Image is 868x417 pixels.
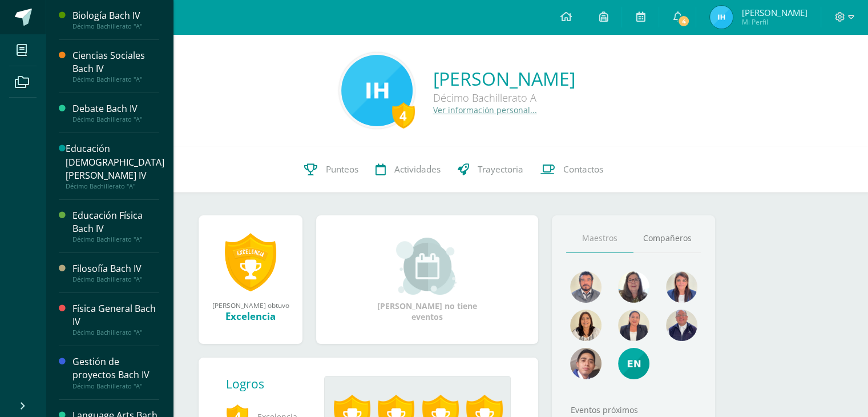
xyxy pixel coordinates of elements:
[72,382,159,390] div: Décimo Bachillerato "A"
[677,15,690,27] span: 4
[433,105,537,115] a: Ver información personal...
[570,348,601,379] img: 669d48334454096e69cb10173402f625.png
[72,262,159,283] a: Filosofía Bach IVDécimo Bachillerato "A"
[741,7,807,18] span: [PERSON_NAME]
[296,147,367,193] a: Punteos
[72,275,159,283] div: Décimo Bachillerato "A"
[72,328,159,336] div: Décimo Bachillerato "A"
[72,49,159,83] a: Ciencias Sociales Bach IVDécimo Bachillerato "A"
[72,102,159,115] div: Debate Bach IV
[210,310,291,323] div: Excelencia
[478,163,523,175] span: Trayectoria
[72,115,159,123] div: Décimo Bachillerato "A"
[72,209,159,235] div: Educación Física Bach IV
[618,348,649,379] img: e4e25d66bd50ed3745d37a230cf1e994.png
[72,302,159,336] a: Física General Bach IVDécimo Bachillerato "A"
[226,376,315,392] div: Logros
[570,271,601,303] img: bd51737d0f7db0a37ff170fbd9075162.png
[566,404,701,415] div: Eventos próximos
[396,238,458,295] img: event_small.png
[72,355,159,382] div: Gestión de proyectos Bach IV
[741,17,807,27] span: Mi Perfil
[326,163,358,175] span: Punteos
[666,310,697,341] img: 63c37c47648096a584fdd476f5e72774.png
[72,75,159,83] div: Décimo Bachillerato "A"
[66,142,164,182] div: Educación [DEMOGRAPHIC_DATA][PERSON_NAME] IV
[72,9,159,30] a: Biología Bach IVDécimo Bachillerato "A"
[66,182,164,190] div: Décimo Bachillerato "A"
[210,300,291,310] div: [PERSON_NAME] obtuvo
[72,355,159,390] a: Gestión de proyectos Bach IVDécimo Bachillerato "A"
[633,224,701,253] a: Compañeros
[710,6,733,29] img: 043e0417c7b4bbce082b72227dddb036.png
[72,235,159,243] div: Décimo Bachillerato "A"
[341,55,413,126] img: f67dbd98502de12d3389974a71c2d4e0.png
[72,302,159,328] div: Física General Bach IV
[72,102,159,123] a: Debate Bach IVDécimo Bachillerato "A"
[72,209,159,243] a: Educación Física Bach IVDécimo Bachillerato "A"
[532,147,612,193] a: Contactos
[66,142,164,190] a: Educación [DEMOGRAPHIC_DATA][PERSON_NAME] IVDécimo Bachillerato "A"
[566,224,633,253] a: Maestros
[618,271,649,303] img: a4871f238fc6f9e1d7ed418e21754428.png
[394,163,441,175] span: Actividades
[433,66,575,91] a: [PERSON_NAME]
[449,147,532,193] a: Trayectoria
[367,147,449,193] a: Actividades
[570,310,601,341] img: 876c69fb502899f7a2bc55a9ba2fa0e7.png
[618,310,649,341] img: a5d4b362228ed099ba10c9d3d1eca075.png
[72,22,159,30] div: Décimo Bachillerato "A"
[433,91,575,105] div: Décimo Bachillerato A
[72,49,159,75] div: Ciencias Sociales Bach IV
[563,163,603,175] span: Contactos
[72,262,159,275] div: Filosofía Bach IV
[72,9,159,22] div: Biología Bach IV
[392,102,415,129] div: 4
[666,271,697,303] img: aefa6dbabf641819c41d1760b7b82962.png
[370,238,485,322] div: [PERSON_NAME] no tiene eventos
